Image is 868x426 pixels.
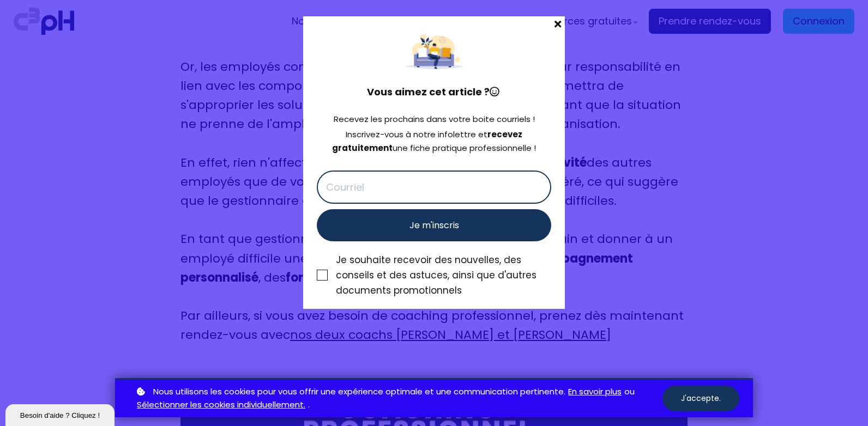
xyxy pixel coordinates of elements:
h4: Vous aimez cet article ? [317,84,551,100]
span: Nous utilisons les cookies pour vous offrir une expérience optimale et une communication pertinente. [153,385,565,399]
div: Inscrivez-vous à notre infolettre et une fiche pratique professionnelle ! [317,128,551,155]
strong: gratuitement [332,142,393,154]
input: Courriel [317,171,551,204]
span: Je m'inscris [409,218,459,232]
a: Sélectionner les cookies individuellement. [137,398,305,412]
button: J'accepte. [662,386,739,411]
button: Je m'inscris [317,209,551,241]
div: Je souhaite recevoir des nouvelles, des conseils et des astuces, ainsi que d'autres documents pro... [336,252,551,298]
strong: recevez [487,129,522,140]
iframe: chat widget [5,402,117,426]
a: En savoir plus [568,385,622,399]
p: ou . [134,385,662,412]
div: Recevez les prochains dans votre boite courriels ! [317,113,551,126]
